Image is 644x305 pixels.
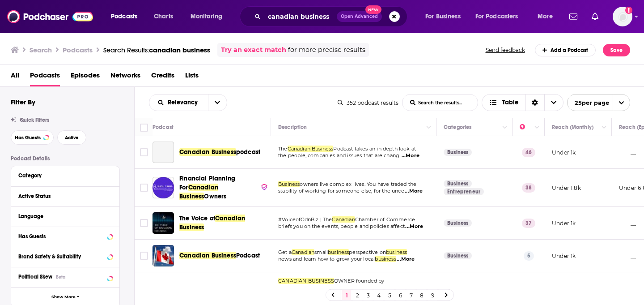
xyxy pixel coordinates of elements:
[444,219,472,227] a: Business
[444,149,472,156] a: Business
[405,188,423,195] span: ...More
[179,251,260,260] a: Canadian BusinessPodcast
[11,98,35,106] h2: Filter By
[11,68,19,86] a: All
[179,148,260,157] a: Canadian Businesspodcast
[168,99,201,106] span: Relevancy
[333,146,416,152] span: Podcast takes an in depth look at
[338,99,398,106] div: 352 podcast results
[278,223,405,229] span: briefs you on the events, people and policies affect
[103,46,210,54] a: Search Results:canadian business
[355,216,415,223] span: Chamber of Commerce
[386,249,407,255] span: business
[236,148,260,156] span: podcast
[625,7,632,14] svg: Add a profile image
[153,122,174,133] div: Podcast
[278,122,307,133] div: Description
[110,68,140,86] a: Networks
[149,99,208,106] button: open menu
[397,256,415,263] span: ...More
[56,274,66,280] div: Beta
[278,146,288,152] span: The
[151,68,174,86] a: Credits
[179,175,235,191] span: Financial Planning For
[18,213,106,219] div: Language
[51,295,76,300] span: Show More
[15,135,41,140] span: Has Guests
[18,274,52,280] span: Political Skew
[444,252,472,259] a: Business
[18,193,106,199] div: Active Status
[349,249,386,255] span: perspective on
[18,251,112,262] button: Brand Safety & Suitability
[341,14,378,19] span: Open Advanced
[342,290,351,301] a: 1
[613,7,632,26] button: Show profile menu
[204,193,226,200] span: Owners
[417,290,426,301] a: 8
[278,249,292,255] span: Get a
[7,8,93,25] img: Podchaser - Follow, Share and Rate Podcasts
[552,122,593,133] div: Reach (Monthly)
[535,44,596,56] a: Add a Podcast
[18,231,112,242] button: Has Guests
[179,184,218,200] span: Canadian Business
[522,219,535,228] p: 37
[278,188,404,194] span: stability of working for someone else, for the unce
[278,256,375,262] span: news and learn how to grow your local
[140,148,148,156] span: Toggle select row
[105,9,149,24] button: open menu
[292,249,314,255] span: Canadian
[154,10,173,23] span: Charts
[619,252,636,260] p: __
[619,149,636,156] p: __
[552,252,576,260] p: Under 1k
[18,253,105,260] div: Brand Safety & Suitability
[65,135,79,140] span: Active
[179,148,236,156] span: Canadian Business
[63,46,93,54] h3: Podcasts
[288,45,365,55] span: for more precise results
[278,181,300,187] span: Business
[402,152,419,159] span: ...More
[278,152,401,159] span: the people, companies and issues that are changi
[18,233,105,240] div: Has Guests
[532,122,542,133] button: Column Actions
[30,68,60,86] a: Podcasts
[208,95,227,111] button: open menu
[552,184,581,192] p: Under 1.8k
[603,44,630,56] button: Save
[407,290,415,301] a: 7
[153,245,174,266] a: Canadian Business Podcast
[425,10,461,23] span: For Business
[111,10,137,23] span: Podcasts
[185,68,199,86] span: Lists
[149,94,227,111] h2: Choose List sort
[567,94,630,111] button: open menu
[261,183,268,191] img: verified Badge
[148,9,178,24] a: Charts
[353,290,362,301] a: 2
[599,122,610,133] button: Column Actions
[405,223,423,230] span: ...More
[264,9,337,24] input: Search podcasts, credits, & more...
[30,46,52,54] h3: Search
[300,181,416,187] span: owners live complex lives. You have traded the
[57,130,86,145] button: Active
[613,7,632,26] span: Logged in as WeberCanada
[613,7,632,26] img: User Profile
[444,188,484,195] a: Entrepreneur
[482,94,563,111] button: Choose View
[11,155,120,162] p: Podcast Details
[419,9,472,24] button: open menu
[568,96,609,110] span: 25 per page
[500,122,510,133] button: Column Actions
[248,6,416,27] div: Search podcasts, credits, & more...
[619,219,636,227] p: __
[365,5,381,14] span: New
[428,290,437,301] a: 9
